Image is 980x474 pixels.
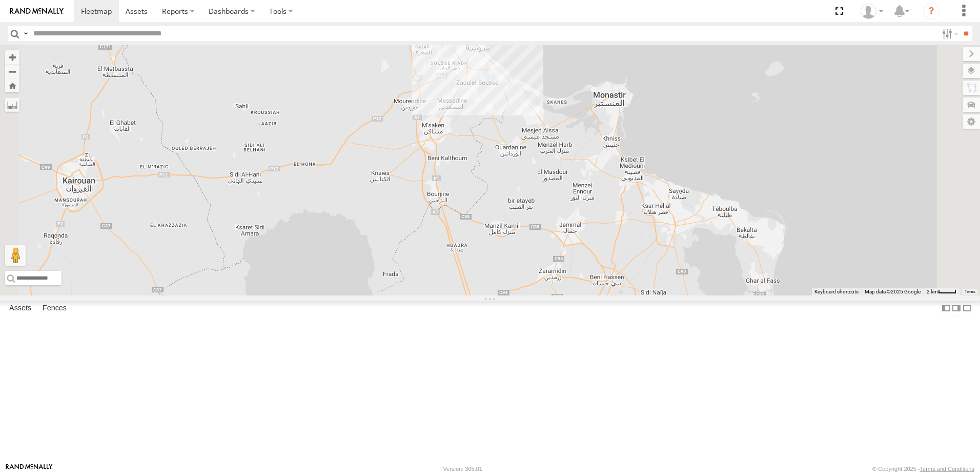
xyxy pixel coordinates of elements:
i: ? [923,3,940,19]
label: Assets [4,301,36,315]
label: Search Query [22,26,30,41]
button: Drag Pegman onto the map to open Street View [5,245,26,266]
label: Fences [37,301,72,315]
label: Dock Summary Table to the Right [951,301,962,316]
a: Terms [965,290,975,294]
img: rand-logo.svg [10,8,64,15]
label: Search Filter Options [938,26,960,41]
label: Dock Summary Table to the Left [941,301,951,316]
button: Zoom out [5,64,19,78]
div: © Copyright 2025 - [872,466,974,472]
button: Zoom Home [5,78,19,92]
a: Terms and Conditions [920,466,974,472]
div: Nejah Benkhalifa [857,4,887,19]
a: Visit our Website [6,464,53,474]
button: Keyboard shortcuts [814,288,859,295]
label: Hide Summary Table [962,301,972,316]
div: Version: 305.01 [443,466,482,472]
span: Map data ©2025 Google [865,289,921,294]
label: Map Settings [963,114,980,129]
button: Zoom in [5,50,19,64]
label: Measure [5,97,19,112]
span: 2 km [927,289,938,294]
button: Map Scale: 2 km per 32 pixels [924,288,959,295]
